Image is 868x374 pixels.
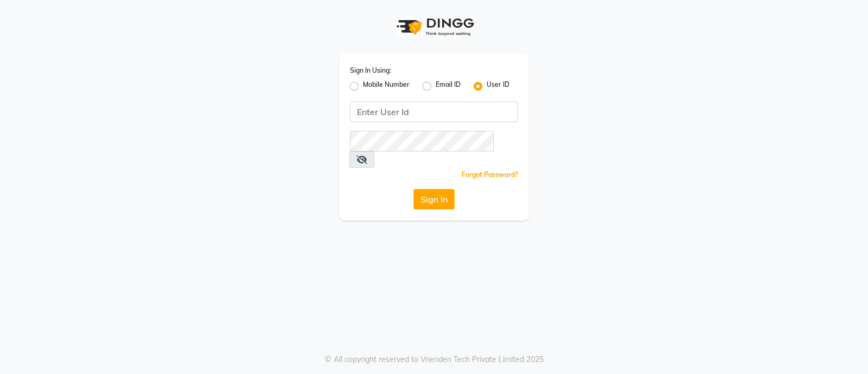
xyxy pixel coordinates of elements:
label: Mobile Number [363,80,410,93]
a: Forgot Password? [462,170,518,179]
label: Sign In Using: [350,66,391,75]
button: Sign In [413,189,455,210]
label: User ID [487,80,509,93]
input: Username [350,131,494,151]
input: Username [350,102,518,122]
img: logo1.svg [391,11,477,43]
label: Email ID [436,80,461,93]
